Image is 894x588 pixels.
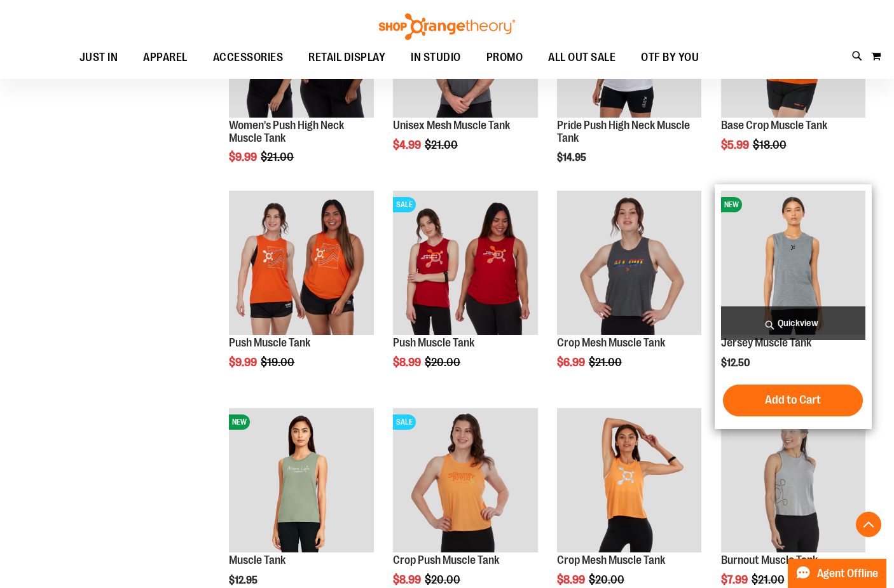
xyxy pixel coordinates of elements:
button: Agent Offline [788,559,886,588]
img: Shop Orangetheory [377,13,517,40]
a: Push Muscle Tank [229,336,310,349]
span: SALE [393,197,416,212]
a: Unisex Mesh Muscle Tank [393,119,510,132]
span: ACCESSORIES [213,43,284,72]
span: $6.99 [557,356,587,369]
span: $8.99 [557,573,587,586]
a: Base Crop Muscle Tank [721,119,827,132]
span: $20.00 [589,573,626,586]
span: $8.99 [393,573,423,586]
a: Product image for Crop Push Muscle TankSALE [393,408,537,554]
span: IN STUDIO [411,43,461,72]
span: $4.99 [393,139,423,151]
img: Product image for Crop Mesh Muscle Tank [557,191,701,335]
a: Jersey Muscle TankNEW [721,191,865,337]
img: Product image for Crop Push Muscle Tank [393,408,537,552]
span: NEW [229,414,250,430]
span: RETAIL DISPLAY [308,43,385,72]
span: $12.50 [721,357,752,369]
span: APPAREL [143,43,188,72]
span: $21.00 [752,573,787,586]
a: Product image for Push Muscle Tank [229,191,373,337]
a: Product image for Push Muscle TankSALE [393,191,537,337]
button: Back To Top [856,512,881,537]
a: Burnout Muscle Tank [721,554,818,566]
img: Product image for Burnout Muscle Tank [721,408,865,552]
a: Product image for Crop Mesh Muscle Tank [557,191,701,337]
a: Pride Push High Neck Muscle Tank [557,119,690,144]
span: Add to Cart [765,393,821,407]
span: $20.00 [425,573,462,586]
span: $7.99 [721,573,750,586]
img: Product image for Push Muscle Tank [393,191,537,335]
div: product [223,184,380,401]
a: Jersey Muscle Tank [721,336,811,349]
div: product [715,184,872,429]
span: ALL OUT SALE [548,43,615,72]
a: Crop Mesh Muscle Tank [557,554,665,566]
a: Push Muscle Tank [393,336,474,349]
a: Crop Mesh Muscle Tank primary image [557,408,701,554]
a: Crop Push Muscle Tank [393,554,499,566]
span: $21.00 [261,151,296,163]
span: $12.95 [229,575,259,586]
a: Women's Push High Neck Muscle Tank [229,119,344,144]
span: PROMO [486,43,523,72]
span: $21.00 [425,139,460,151]
a: Muscle TankNEW [229,408,373,554]
div: product [551,184,708,401]
a: Crop Mesh Muscle Tank [557,336,665,349]
span: $19.00 [261,356,296,369]
a: Quickview [721,306,865,340]
img: Product image for Push Muscle Tank [229,191,373,335]
div: product [387,184,544,401]
button: Add to Cart [723,385,863,416]
span: $20.00 [425,356,462,369]
span: $8.99 [393,356,423,369]
img: Jersey Muscle Tank [721,191,865,335]
span: $21.00 [589,356,624,369]
span: $18.00 [753,139,788,151]
span: SALE [393,414,416,430]
span: $9.99 [229,356,259,369]
span: JUST IN [79,43,118,72]
img: Muscle Tank [229,408,373,552]
a: Muscle Tank [229,554,285,566]
span: $14.95 [557,152,588,163]
span: $5.99 [721,139,751,151]
img: Crop Mesh Muscle Tank primary image [557,408,701,552]
span: NEW [721,197,742,212]
span: OTF BY YOU [641,43,699,72]
span: Agent Offline [817,568,878,580]
span: $9.99 [229,151,259,163]
a: Product image for Burnout Muscle Tank [721,408,865,554]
